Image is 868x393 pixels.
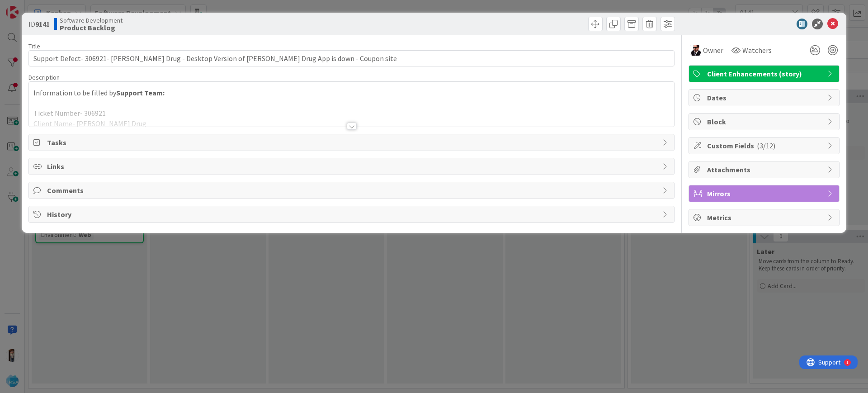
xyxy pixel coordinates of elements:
[690,45,701,56] img: AC
[703,45,723,56] span: Owner
[47,161,658,172] span: Links
[60,24,123,31] b: Product Backlog
[33,88,670,98] p: Information to be filled by
[707,116,823,127] span: Block
[707,68,823,79] span: Client Enhancements (story)
[28,73,60,81] span: Description
[47,137,658,148] span: Tasks
[28,19,50,29] span: ID
[707,164,823,175] span: Attachments
[47,209,658,220] span: History
[19,1,41,12] span: Support
[757,141,775,150] span: ( 3/12 )
[60,17,123,24] span: Software Development
[707,92,823,103] span: Dates
[28,42,40,50] label: Title
[707,212,823,223] span: Metrics
[742,45,772,56] span: Watchers
[707,188,823,199] span: Mirrors
[707,140,823,151] span: Custom Fields
[47,4,49,11] div: 1
[35,19,50,28] b: 9141
[116,88,165,97] strong: Support Team:
[28,50,675,66] input: type card name here...
[47,185,658,196] span: Comments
